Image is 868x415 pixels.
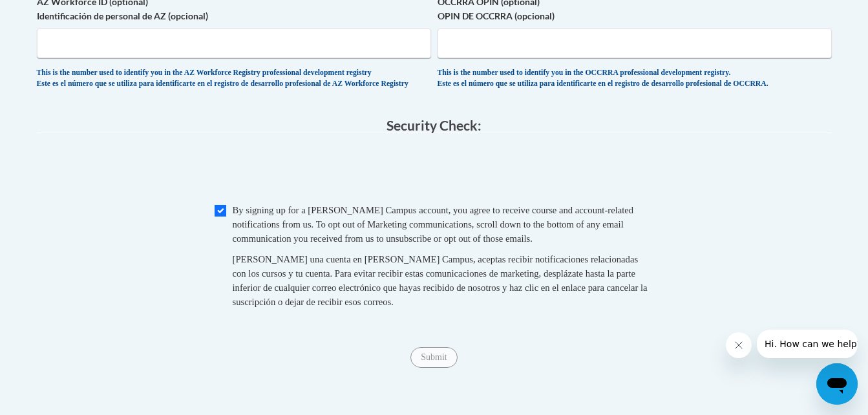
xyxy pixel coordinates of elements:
[386,117,482,133] span: Security Check:
[410,347,457,368] input: Submit
[336,146,533,197] iframe: reCAPTCHA
[726,332,752,358] iframe: Close message
[816,363,858,405] iframe: Button to launch messaging window
[233,205,634,244] span: By signing up for a [PERSON_NAME] Campus account, you agree to receive course and account-related...
[8,9,105,19] span: Hi. How can we help?
[233,254,648,307] span: [PERSON_NAME] una cuenta en [PERSON_NAME] Campus, aceptas recibir notificaciones relacionadas con...
[37,68,431,89] div: This is the number used to identify you in the AZ Workforce Registry professional development reg...
[438,68,832,89] div: This is the number used to identify you in the OCCRRA professional development registry. Este es ...
[757,330,858,358] iframe: Message from company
